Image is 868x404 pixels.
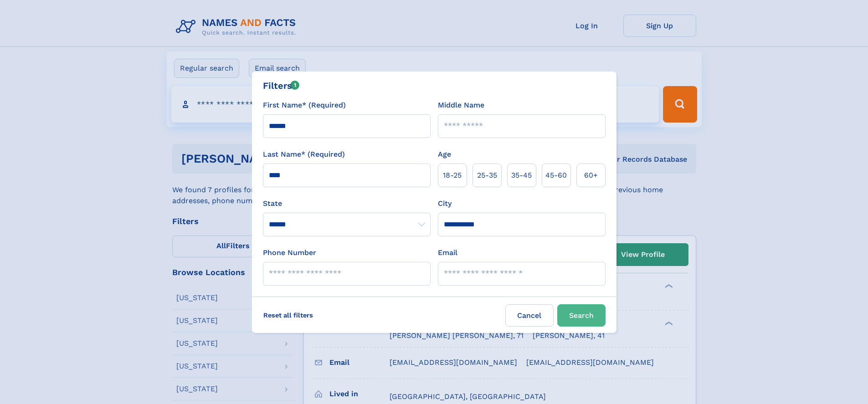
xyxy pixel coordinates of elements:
[545,170,567,181] span: 45‑60
[263,100,346,111] label: First Name* (Required)
[257,304,319,326] label: Reset all filters
[438,247,457,258] label: Email
[263,79,300,92] div: Filters
[557,304,606,327] button: Search
[505,304,554,327] label: Cancel
[263,198,431,209] label: State
[511,170,532,181] span: 35‑45
[263,247,316,258] label: Phone Number
[263,149,345,160] label: Last Name* (Required)
[584,170,598,181] span: 60+
[443,170,462,181] span: 18‑25
[438,149,451,160] label: Age
[438,198,452,209] label: City
[477,170,497,181] span: 25‑35
[438,100,484,111] label: Middle Name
